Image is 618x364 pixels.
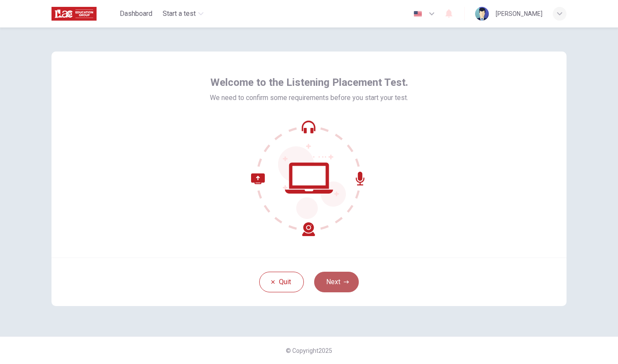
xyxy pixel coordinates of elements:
[163,9,196,19] span: Start a test
[475,7,489,21] img: Profile picture
[286,347,332,354] span: © Copyright 2025
[314,272,359,292] button: Next
[159,6,207,21] button: Start a test
[51,5,116,22] a: ILAC logo
[210,93,408,103] span: We need to confirm some requirements before you start your test.
[496,9,542,19] div: [PERSON_NAME]
[210,76,408,89] span: Welcome to the Listening Placement Test.
[51,5,97,22] img: ILAC logo
[116,6,156,21] button: Dashboard
[120,9,152,19] span: Dashboard
[412,11,423,17] img: en
[259,272,304,292] button: Quit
